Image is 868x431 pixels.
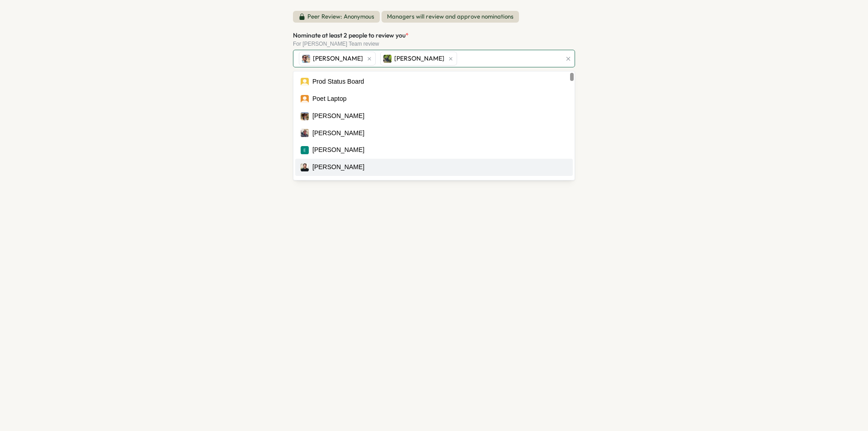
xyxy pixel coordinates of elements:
div: [PERSON_NAME] [312,111,364,121]
img: Bijan Shiravi [301,112,309,120]
img: Prod Status Board [301,78,309,86]
div: Poet Laptop [312,94,347,104]
img: Benjamin Wilson [383,55,392,63]
span: Managers will review and approve nominations [382,11,519,23]
div: Prod Status Board [312,77,364,87]
img: Tom Bence [301,163,309,171]
span: [PERSON_NAME] [394,54,444,64]
img: Ethan Ananny [302,55,310,63]
div: [PERSON_NAME] [312,145,364,155]
img: Poet Laptop [301,95,309,103]
div: [PERSON_NAME] [312,180,364,189]
div: [PERSON_NAME] [312,162,364,172]
span: Nominate at least 2 people to review you [293,31,406,39]
img: Manfred Guth [301,129,309,137]
div: For [PERSON_NAME] Team review [293,41,575,47]
span: [PERSON_NAME] [313,54,363,64]
p: Peer Review: Anonymous [307,13,374,21]
img: Vijay Subramanian [301,180,309,188]
img: Emily Wang [301,146,309,154]
div: [PERSON_NAME] [312,128,364,138]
